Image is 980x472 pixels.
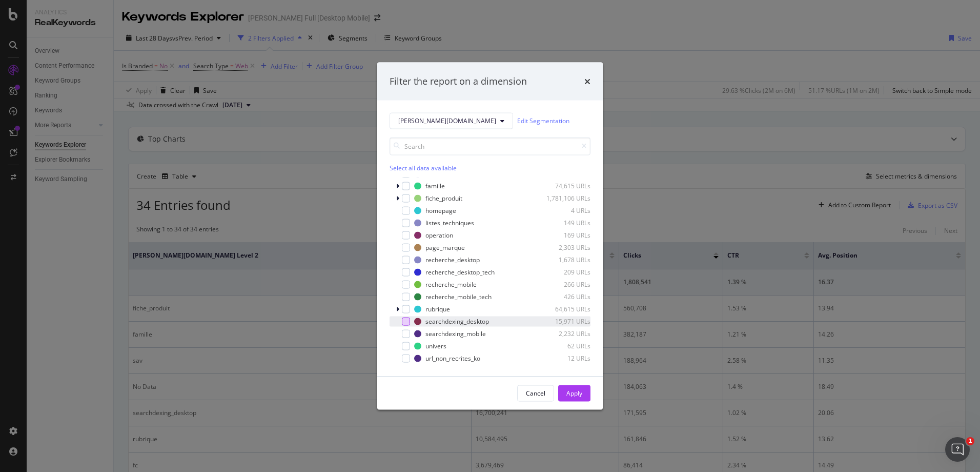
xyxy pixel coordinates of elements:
div: Cancel [526,389,545,398]
span: 1 [966,437,974,445]
div: 1,678 URLs [540,255,590,264]
div: 169 URLs [540,231,590,240]
iframe: Intercom live chat [945,437,970,462]
div: Filter the report on a dimension [390,75,527,88]
div: 1,781,106 URLs [540,194,590,203]
div: recherche_mobile_tech [425,292,492,301]
div: Apply [566,389,582,398]
div: recherche_desktop [425,255,480,264]
span: darty.com [398,116,496,125]
div: recherche_desktop_tech [425,268,495,277]
div: famille [425,182,445,190]
div: 12 URLs [540,354,590,363]
div: 149 URLs [540,219,590,227]
div: listes_techniques [425,219,474,227]
div: times [584,75,590,88]
div: 266 URLs [540,280,590,289]
div: 2,303 URLs [540,243,590,252]
button: [PERSON_NAME][DOMAIN_NAME] [390,112,513,129]
div: operation [425,231,453,240]
div: homepage [425,206,456,215]
input: Search [390,137,590,155]
a: Edit Segmentation [517,115,569,126]
div: Select all data available [390,163,590,172]
div: fiche_produit [425,194,462,203]
div: modal [377,63,603,410]
div: univers [425,342,446,350]
button: Cancel [517,385,554,401]
div: page_marque [425,243,465,252]
div: url_non_recrites_ko [425,354,480,363]
div: rubrique [425,305,450,313]
div: 2,232 URLs [540,329,590,338]
div: 4 URLs [540,206,590,215]
div: 426 URLs [540,292,590,301]
div: 64,615 URLs [540,305,590,313]
div: 74,615 URLs [540,182,590,190]
div: 15,971 URLs [540,317,590,326]
div: recherche_mobile [425,280,477,289]
button: Apply [558,385,590,401]
div: 62 URLs [540,342,590,350]
div: 209 URLs [540,268,590,277]
div: searchdexing_desktop [425,317,489,326]
div: searchdexing_mobile [425,329,486,338]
